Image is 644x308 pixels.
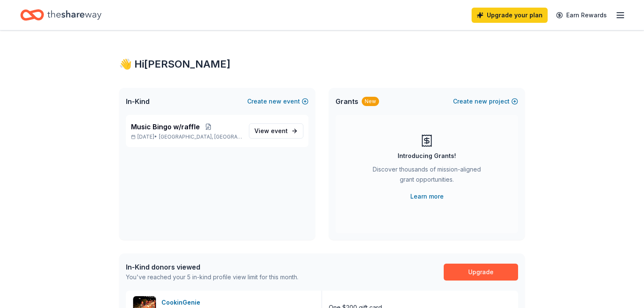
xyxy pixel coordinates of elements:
div: Introducing Grants! [398,151,456,161]
span: new [269,96,281,106]
a: Upgrade your plan [472,8,548,23]
button: Createnewevent [247,96,308,106]
div: 👋 Hi [PERSON_NAME] [119,57,525,71]
a: Earn Rewards [551,8,612,23]
a: Learn more [410,191,444,202]
div: In-Kind donors viewed [126,262,298,272]
span: View [254,126,288,136]
a: View event [249,123,303,139]
div: Discover thousands of mission-aligned grant opportunities. [369,164,484,188]
span: Grants [336,96,358,106]
span: [GEOGRAPHIC_DATA], [GEOGRAPHIC_DATA] [159,134,242,140]
a: Upgrade [444,264,518,281]
div: New [362,97,379,106]
span: new [475,96,487,106]
span: In-Kind [126,96,150,106]
span: event [271,127,288,134]
span: Music Bingo w/raffle [131,122,200,132]
div: CookinGenie [161,297,204,308]
a: Home [20,5,101,25]
div: You've reached your 5 in-kind profile view limit for this month. [126,272,298,282]
p: [DATE] • [131,134,242,140]
button: Createnewproject [453,96,518,106]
